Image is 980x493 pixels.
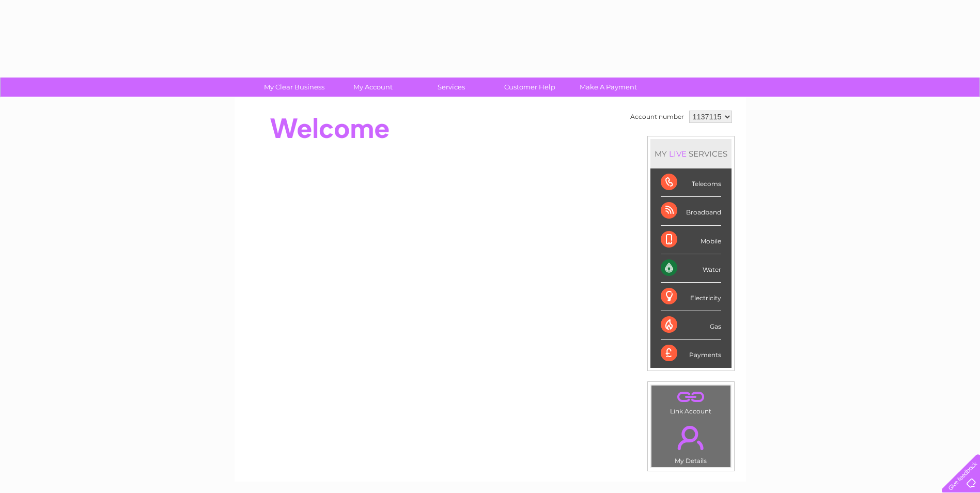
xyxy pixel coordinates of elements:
a: My Account [330,78,415,97]
div: LIVE [667,149,689,159]
a: Services [409,78,494,97]
a: . [654,420,728,456]
td: My Details [651,417,731,468]
div: MY SERVICES [650,139,732,168]
div: Broadband [661,197,721,225]
td: Account number [628,108,687,126]
td: Link Account [651,385,731,418]
a: My Clear Business [252,78,337,97]
div: Mobile [661,226,721,254]
a: . [654,388,728,406]
div: Telecoms [661,168,721,197]
div: Payments [661,340,721,367]
a: Make A Payment [566,78,651,97]
a: Customer Help [487,78,572,97]
div: Electricity [661,283,721,311]
div: Gas [661,311,721,340]
div: Water [661,254,721,283]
